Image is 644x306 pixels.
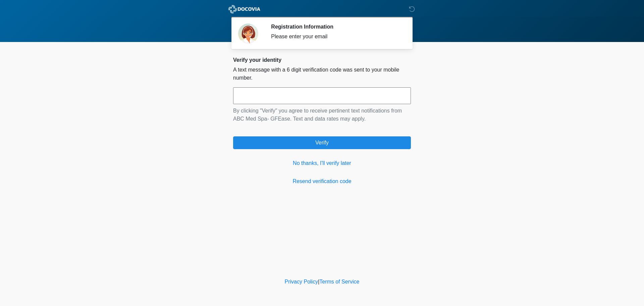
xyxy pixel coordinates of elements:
[271,24,401,30] h2: Registration Information
[226,5,262,13] img: ABC Med Spa- GFEase Logo
[233,159,411,167] a: No thanks, I'll verify later
[271,33,401,41] div: Please enter your email
[285,279,318,285] a: Privacy Policy
[233,66,411,82] p: A text message with a 6 digit verification code was sent to your mobile number.
[233,177,411,185] a: Resend verification code
[233,136,411,149] button: Verify
[233,57,411,63] h2: Verify your identity
[233,107,411,123] p: By clicking "Verify" you agree to receive pertinent text notifications from ABC Med Spa- GFEase. ...
[238,24,258,44] img: Agent Avatar
[319,279,359,285] a: Terms of Service
[318,279,319,285] a: |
